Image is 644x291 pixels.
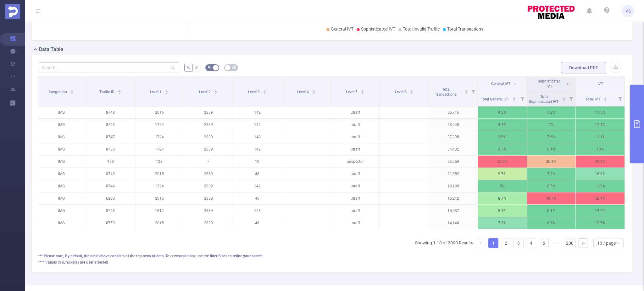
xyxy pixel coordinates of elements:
span: # [195,65,198,70]
p: IMG [37,156,86,168]
p: 8.7% [478,192,527,204]
div: Sort [410,89,414,93]
tspan: [DATE] 07:00 [384,18,403,22]
tspan: [DATE] 05:00 [332,18,351,22]
span: Sophisticated IVT [361,26,395,31]
p: 19,199 [429,180,478,192]
p: 46 [233,192,282,204]
span: General IVT [331,26,353,31]
li: 200 [564,238,576,248]
span: Total Transactions [447,26,483,31]
p: utraff [331,217,380,229]
tspan: [DATE] 06:00 [358,18,377,22]
p: 8748 [86,106,135,118]
p: 8747 [86,131,135,143]
p: 7.3% [478,217,527,229]
i: icon: caret-down [70,92,74,94]
p: IMG [37,217,86,229]
i: icon: caret-down [603,99,607,100]
li: Showing 1-10 of 2000 Results [415,238,473,248]
i: icon: caret-up [263,89,266,91]
p: utraff [331,143,380,155]
input: Search... [38,62,179,72]
p: 53,040 [429,119,478,131]
p: adspector [331,156,380,168]
span: Level 1 [150,90,163,94]
span: Level 2 [199,90,212,94]
tspan: [DATE] 10:00 [462,18,481,22]
img: Protected Media [5,4,20,19]
p: 8750 [86,143,135,155]
p: 6.2% [527,217,576,229]
i: icon: caret-up [361,89,364,91]
p: 11.4% [576,119,625,131]
p: 37,338 [429,131,478,143]
li: 2 [501,238,511,248]
a: 4 [526,238,536,248]
p: 16.9% [576,168,625,180]
p: 55,716 [429,106,478,118]
i: icon: caret-down [214,92,218,94]
i: icon: bg-colors [208,66,211,69]
tspan: [DATE] 08:00 [410,18,429,22]
p: 34,432 [429,143,478,155]
tspan: [DATE] 01:00 [228,18,247,22]
p: 4.4% [478,119,527,131]
p: 11.1% [576,131,625,143]
p: 3.5% [478,131,527,143]
p: utraff [331,192,380,204]
p: 11.5% [576,180,625,192]
p: 46 [233,168,282,180]
p: 1724 [135,180,184,192]
tspan: [DATE] 12:00 [514,18,533,22]
p: IMG [37,143,86,155]
li: 4 [526,238,536,248]
div: Sort [118,89,121,93]
p: 7 [184,156,233,168]
i: icon: caret-up [214,89,218,91]
i: icon: caret-up [563,96,566,98]
i: icon: table [232,66,236,69]
p: 178 [86,156,135,168]
p: 4.3% [478,106,527,118]
p: 142 [233,119,282,131]
tspan: [DATE] 00:00 [202,18,221,22]
p: 2015 [135,192,184,204]
p: 1812 [135,205,184,217]
p: 8748 [86,119,135,131]
p: 16,242 [429,192,478,204]
p: 2015 [135,168,184,180]
p: IMG [37,180,86,192]
p: 19 [233,156,282,168]
p: IMG [37,192,86,204]
span: VS [625,5,631,17]
tspan: [DATE] 03:00 [280,18,299,22]
li: Next Page [578,238,588,248]
p: 7.2% [527,168,576,180]
p: IMG [37,205,86,217]
i: icon: caret-down [361,92,364,94]
span: Level 4 [297,90,310,94]
p: 21,852 [429,168,478,180]
p: IMG [37,106,86,118]
p: 26,759 [429,156,478,168]
p: 6.4% [527,143,576,155]
p: 2839 [184,168,233,180]
tspan: [DATE] 15:00 [592,18,612,22]
p: 2016 [135,106,184,118]
p: utraff [331,180,380,192]
li: Next 5 Pages [551,238,561,248]
div: Sort [603,96,607,100]
i: icon: caret-up [410,89,414,91]
h2: Data Table [39,46,63,53]
span: Integration [49,90,68,94]
p: 5% [478,180,527,192]
p: 6200 [86,192,135,204]
tspan: [DATE] 11:00 [488,18,508,22]
span: Traffic ID [99,90,115,94]
button: Download PDF [561,62,606,73]
div: 10 / page [597,238,616,248]
i: Filter menu [518,91,527,106]
p: 10% [576,143,625,155]
div: Sort [512,96,516,100]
